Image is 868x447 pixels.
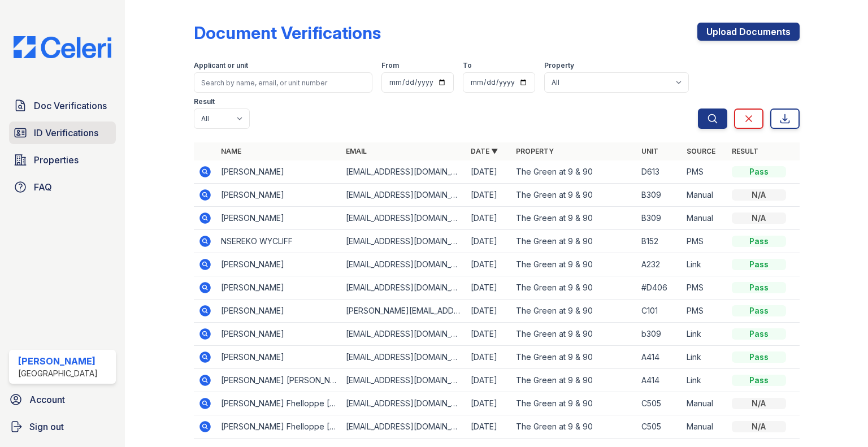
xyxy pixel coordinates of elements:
td: [PERSON_NAME] [216,323,341,346]
td: [DATE] [466,253,511,276]
td: Link [682,346,727,369]
td: Manual [682,415,727,439]
td: [PERSON_NAME] [PERSON_NAME] [216,369,341,392]
div: N/A [732,421,786,432]
a: Date ▼ [471,147,498,155]
td: D613 [637,160,682,184]
td: [PERSON_NAME] Fhelloppe [PERSON_NAME] [PERSON_NAME] [216,415,341,439]
div: Pass [732,166,786,177]
td: [PERSON_NAME] [216,160,341,184]
td: The Green at 9 & 90 [511,230,636,253]
a: FAQ [9,176,116,198]
td: [EMAIL_ADDRESS][DOMAIN_NAME] [341,369,466,392]
td: The Green at 9 & 90 [511,392,636,415]
td: Link [682,323,727,346]
label: Property [544,61,574,70]
label: Applicant or unit [194,61,248,70]
td: B152 [637,230,682,253]
div: Pass [732,236,786,247]
td: [DATE] [466,184,511,207]
a: Doc Verifications [9,94,116,117]
div: [GEOGRAPHIC_DATA] [18,368,98,379]
td: The Green at 9 & 90 [511,276,636,300]
td: #D406 [637,276,682,300]
div: N/A [732,189,786,201]
td: Link [682,369,727,392]
a: Property [516,147,554,155]
td: [PERSON_NAME] [216,207,341,230]
td: A414 [637,346,682,369]
td: The Green at 9 & 90 [511,369,636,392]
td: [EMAIL_ADDRESS][DOMAIN_NAME] [341,392,466,415]
td: Manual [682,392,727,415]
td: C505 [637,415,682,439]
input: Search by name, email, or unit number [194,72,372,93]
td: [EMAIL_ADDRESS][DOMAIN_NAME] [341,346,466,369]
td: [DATE] [466,160,511,184]
span: FAQ [34,180,52,194]
div: Pass [732,351,786,363]
span: Account [29,393,65,406]
td: [EMAIL_ADDRESS][DOMAIN_NAME] [341,230,466,253]
td: [EMAIL_ADDRESS][DOMAIN_NAME] [341,207,466,230]
td: [PERSON_NAME] [216,253,341,276]
span: Properties [34,153,79,167]
div: Pass [732,282,786,293]
label: From [381,61,399,70]
td: C101 [637,300,682,323]
td: PMS [682,230,727,253]
div: Pass [732,259,786,270]
td: [EMAIL_ADDRESS][DOMAIN_NAME] [341,276,466,300]
td: The Green at 9 & 90 [511,300,636,323]
td: The Green at 9 & 90 [511,415,636,439]
td: [EMAIL_ADDRESS][DOMAIN_NAME] [341,323,466,346]
a: Name [221,147,241,155]
td: Link [682,253,727,276]
td: B309 [637,184,682,207]
a: Result [732,147,758,155]
div: N/A [732,212,786,224]
td: PMS [682,300,727,323]
td: The Green at 9 & 90 [511,323,636,346]
td: Manual [682,207,727,230]
td: The Green at 9 & 90 [511,160,636,184]
td: A414 [637,369,682,392]
div: [PERSON_NAME] [18,354,98,368]
td: PMS [682,160,727,184]
td: [PERSON_NAME] [216,346,341,369]
td: [PERSON_NAME] [216,300,341,323]
a: Upload Documents [697,23,800,41]
td: C505 [637,392,682,415]
td: [DATE] [466,415,511,439]
a: Properties [9,149,116,171]
td: [DATE] [466,346,511,369]
span: Sign out [29,420,64,433]
td: The Green at 9 & 90 [511,184,636,207]
td: [EMAIL_ADDRESS][DOMAIN_NAME] [341,160,466,184]
a: Unit [641,147,658,155]
div: Pass [732,305,786,316]
td: A232 [637,253,682,276]
td: [EMAIL_ADDRESS][DOMAIN_NAME] [341,184,466,207]
td: [DATE] [466,369,511,392]
td: The Green at 9 & 90 [511,207,636,230]
td: [DATE] [466,276,511,300]
td: The Green at 9 & 90 [511,253,636,276]
span: ID Verifications [34,126,98,140]
td: [PERSON_NAME][EMAIL_ADDRESS][PERSON_NAME][DOMAIN_NAME] [341,300,466,323]
label: Result [194,97,215,106]
td: [PERSON_NAME] Fhelloppe [PERSON_NAME] [PERSON_NAME] [216,392,341,415]
td: [PERSON_NAME] [216,276,341,300]
img: CE_Logo_Blue-a8612792a0a2168367f1c8372b55b34899dd931a85d93a1a3d3e32e68fde9ad4.png [5,36,120,58]
div: Pass [732,375,786,386]
a: Account [5,388,120,411]
td: [DATE] [466,230,511,253]
td: NSEREKO WYCLIFF [216,230,341,253]
a: Source [687,147,715,155]
td: Manual [682,184,727,207]
td: [PERSON_NAME] [216,184,341,207]
td: [EMAIL_ADDRESS][DOMAIN_NAME] [341,253,466,276]
td: b309 [637,323,682,346]
span: Doc Verifications [34,99,107,112]
div: Pass [732,328,786,340]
